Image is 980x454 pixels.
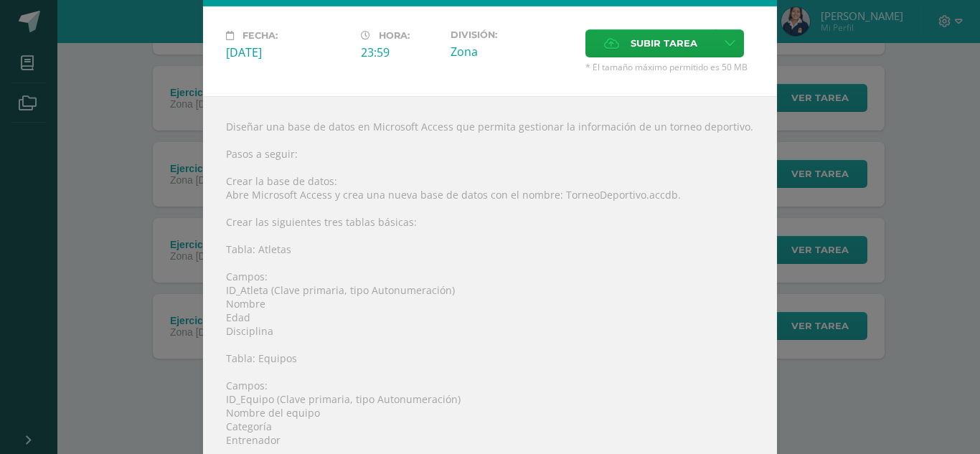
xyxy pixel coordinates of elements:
[631,30,697,57] span: Subir tarea
[242,30,278,41] span: Fecha:
[451,29,574,40] label: División:
[226,44,349,60] div: [DATE]
[379,30,410,41] span: Hora:
[361,44,439,60] div: 23:59
[585,61,754,73] span: * El tamaño máximo permitido es 50 MB
[451,44,574,60] div: Zona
